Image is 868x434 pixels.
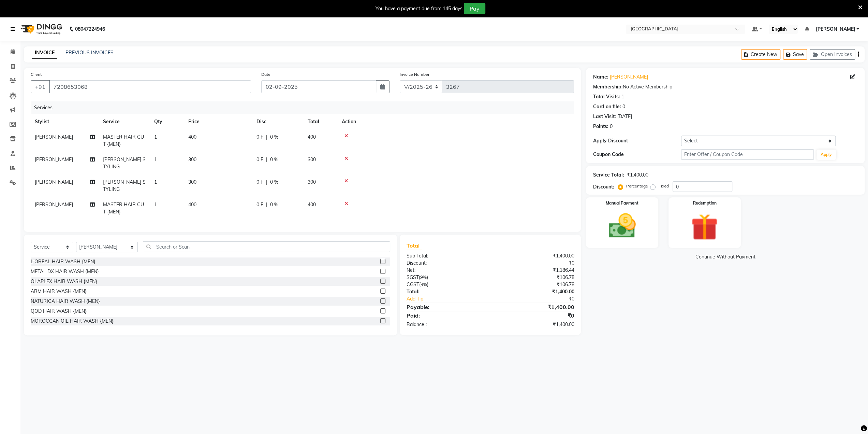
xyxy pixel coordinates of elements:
[154,201,157,208] span: 1
[256,156,263,163] span: 0 F
[421,282,427,287] span: 9%
[606,200,638,206] label: Manual Payment
[150,114,184,129] th: Qty
[810,49,855,60] button: Open Invoices
[490,281,579,288] div: ₹106.78
[593,137,681,144] div: Apply Discount
[188,156,196,163] span: 300
[103,156,146,170] span: [PERSON_NAME] STYLING
[627,171,648,179] div: ₹1,400.00
[31,298,100,305] div: NATURICA HAIR WASH {MEN}
[693,200,716,206] label: Redemption
[401,260,490,267] div: Discount:
[308,156,316,163] span: 300
[490,267,579,274] div: ₹1,186.44
[31,258,95,265] div: L'OREAL HAIR WASH {MEN}
[376,5,462,12] div: You have a payment due from 145 days
[31,80,50,93] button: +91
[252,114,304,129] th: Disc
[658,183,668,189] label: Fixed
[593,113,616,120] div: Last Visit:
[401,281,490,288] div: ( )
[308,179,316,185] span: 300
[103,179,146,192] span: [PERSON_NAME] STYLING
[266,201,267,208] span: |
[270,134,278,141] span: 0 %
[188,201,196,208] span: 400
[49,80,251,93] input: Search by Name/Mobile/Email/Code
[31,278,97,285] div: OLAPLEX HAIR WASH {MEN}
[31,101,579,114] div: Services
[420,275,427,280] span: 9%
[103,201,144,215] span: MASTER HAIR CUT {MEN}
[622,103,625,110] div: 0
[407,242,422,249] span: Total
[593,123,608,130] div: Points:
[815,26,855,33] span: [PERSON_NAME]
[816,150,836,160] button: Apply
[270,156,278,163] span: 0 %
[682,210,726,244] img: _gift.svg
[626,183,648,189] label: Percentage
[783,49,807,60] button: Save
[256,179,263,186] span: 0 F
[261,71,270,78] label: Date
[609,73,648,81] a: [PERSON_NAME]
[75,19,105,39] b: 08047224946
[35,179,73,185] span: [PERSON_NAME]
[401,252,490,260] div: Sub Total:
[600,210,644,241] img: _cash.svg
[35,134,73,140] span: [PERSON_NAME]
[593,73,608,81] div: Name:
[31,114,99,129] th: Stylist
[401,295,505,303] a: Add Tip
[593,171,624,179] div: Service Total:
[593,83,622,90] div: Membership:
[31,268,99,275] div: METAL DX HAIR WASH {MEN}
[266,156,267,163] span: |
[31,318,114,325] div: MOROCCAN OIL HAIR WASH {MEN}
[256,201,263,208] span: 0 F
[407,281,419,288] span: CGST
[621,93,624,100] div: 1
[65,50,114,56] a: PREVIOUS INVOICES
[270,179,278,186] span: 0 %
[490,311,579,320] div: ₹0
[490,274,579,281] div: ₹106.78
[593,93,620,100] div: Total Visits:
[401,321,490,328] div: Balance :
[490,288,579,295] div: ₹1,400.00
[401,274,490,281] div: ( )
[103,134,144,147] span: MASTER HAIR CUT {MEN}
[338,114,574,129] th: Action
[593,151,681,158] div: Coupon Code
[270,201,278,208] span: 0 %
[304,114,338,129] th: Total
[184,114,252,129] th: Price
[31,288,87,295] div: ARM HAIR WASH {MEN}
[400,71,429,78] label: Invoice Number
[99,114,150,129] th: Service
[31,308,87,315] div: QOD HAIR WASH {MEN}
[401,267,490,274] div: Net:
[593,183,614,191] div: Discount:
[681,149,813,160] input: Enter Offer / Coupon Code
[188,134,196,140] span: 400
[256,134,263,141] span: 0 F
[154,156,157,163] span: 1
[587,253,863,261] a: Continue Without Payment
[31,71,42,78] label: Client
[617,113,632,120] div: [DATE]
[308,134,316,140] span: 400
[308,201,316,208] span: 400
[490,252,579,260] div: ₹1,400.00
[401,288,490,295] div: Total:
[266,134,267,141] span: |
[143,241,390,252] input: Search or Scan
[17,19,64,39] img: logo
[593,83,858,90] div: No Active Membership
[490,260,579,267] div: ₹0
[609,123,612,130] div: 0
[505,295,579,303] div: ₹0
[490,303,579,311] div: ₹1,400.00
